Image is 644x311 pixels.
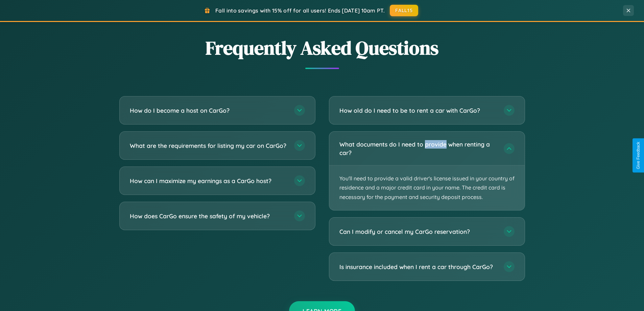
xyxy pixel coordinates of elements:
h3: How do I become a host on CarGo? [130,106,287,115]
h3: How can I maximize my earnings as a CarGo host? [130,177,287,185]
h3: Is insurance included when I rent a car through CarGo? [339,263,497,271]
h3: How does CarGo ensure the safety of my vehicle? [130,212,287,220]
div: Give Feedback [636,142,641,169]
h3: Can I modify or cancel my CarGo reservation? [339,227,497,236]
h3: What documents do I need to provide when renting a car? [339,140,497,157]
span: Fall into savings with 15% off for all users! Ends [DATE] 10am PT. [215,7,385,14]
h3: How old do I need to be to rent a car with CarGo? [339,106,497,115]
button: FALL15 [390,5,418,16]
h3: What are the requirements for listing my car on CarGo? [130,141,287,150]
h2: Frequently Asked Questions [119,35,525,61]
p: You'll need to provide a valid driver's license issued in your country of residence and a major c... [329,165,525,210]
